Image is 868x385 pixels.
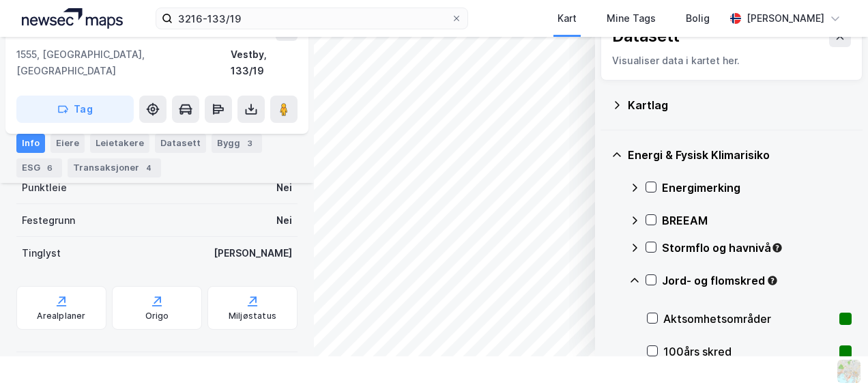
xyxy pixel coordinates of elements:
[16,158,62,177] div: ESG
[800,319,868,385] div: Kontrollprogram for chat
[142,161,156,175] div: 4
[276,180,292,196] div: Nei
[214,245,292,261] div: [PERSON_NAME]
[662,180,852,196] div: Energimerking
[663,343,834,360] div: 100års skred
[16,96,134,123] button: Tag
[90,134,149,153] div: Leietakere
[766,274,779,287] div: Tooltip anchor
[16,134,45,153] div: Info
[43,161,57,175] div: 6
[628,97,852,113] div: Kartlag
[145,311,169,322] div: Origo
[50,134,85,153] div: Eiere
[628,147,852,163] div: Energi & Fysisk Klimarisiko
[607,10,656,27] div: Mine Tags
[22,212,75,229] div: Festegrunn
[558,10,577,27] div: Kart
[800,319,868,385] iframe: Chat Widget
[173,8,450,29] input: Søk på adresse, matrikkel, gårdeiere, leietakere eller personer
[662,272,852,289] div: Jord- og flomskred
[212,134,262,153] div: Bygg
[771,242,783,254] div: Tooltip anchor
[662,240,852,256] div: Stormflo og havnivå
[155,134,206,153] div: Datasett
[22,245,61,261] div: Tinglyst
[68,158,161,177] div: Transaksjoner
[747,10,824,27] div: [PERSON_NAME]
[16,46,231,79] div: 1555, [GEOGRAPHIC_DATA], [GEOGRAPHIC_DATA]
[229,311,276,322] div: Miljøstatus
[243,137,257,150] div: 3
[686,10,710,27] div: Bolig
[276,212,292,229] div: Nei
[22,180,67,196] div: Punktleie
[612,53,851,69] div: Visualiser data i kartet her.
[22,8,123,29] img: logo.a4113a55bc3d86da70a041830d287a7e.svg
[37,311,85,322] div: Arealplaner
[662,212,852,229] div: BREEAM
[663,311,834,327] div: Aktsomhetsområder
[231,46,298,79] div: Vestby, 133/19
